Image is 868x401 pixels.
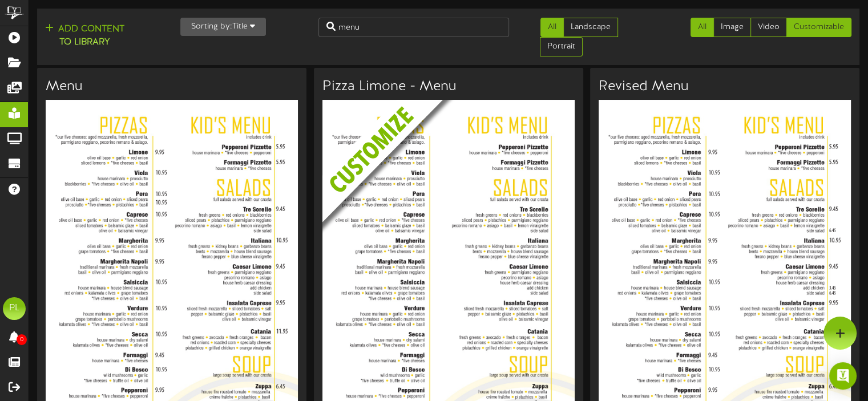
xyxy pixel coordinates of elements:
a: Customizable [786,18,851,37]
button: Sorting by:Title [180,18,266,36]
a: Image [713,18,751,37]
a: Portrait [540,37,583,56]
div: Open Intercom Messenger [829,362,857,390]
div: PL [3,297,26,320]
input: Search Content [318,18,509,37]
a: Video [750,18,787,37]
h3: Menu [46,79,298,94]
h3: Revised Menu [599,79,851,94]
h3: Pizza Limone - Menu [322,79,575,94]
a: Landscape [563,18,618,37]
button: Add Contentto Library [42,22,128,50]
span: 0 [17,334,27,345]
a: All [540,18,564,37]
a: All [691,18,714,37]
img: customize_overlay-33eb2c126fd3cb1579feece5bc878b72.png [322,100,592,278]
